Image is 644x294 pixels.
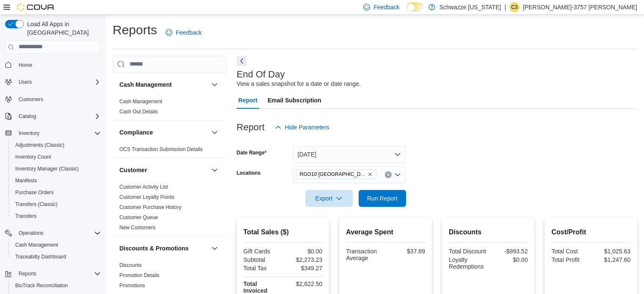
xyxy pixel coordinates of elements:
[243,256,281,263] div: Subtotal
[285,265,322,272] div: $349.27
[15,77,35,87] button: Users
[449,227,528,237] h2: Discounts
[2,59,104,71] button: Home
[551,227,630,237] h2: Cost/Profit
[19,62,32,69] span: Home
[285,280,322,287] div: $2,622.50
[119,224,155,231] span: New Customers
[119,225,155,231] a: New Customers
[15,228,47,238] button: Operations
[15,128,101,138] span: Inventory
[511,2,517,12] span: C3
[12,176,40,186] a: Manifests
[119,109,158,115] a: Cash Out Details
[119,244,188,253] h3: Discounts & Promotions
[243,248,281,255] div: Gift Cards
[12,199,61,209] a: Transfers (Classic)
[2,76,104,88] button: Users
[300,170,366,179] span: RGO10 [GEOGRAPHIC_DATA]
[162,24,205,41] a: Feedback
[12,252,69,262] a: Traceabilty Dashboard
[113,260,227,294] div: Discounts & Promotions
[12,240,61,250] a: Cash Management
[373,3,399,11] span: Feedback
[19,96,43,103] span: Customers
[119,214,158,220] a: Customer Queue
[119,194,174,200] a: Customer Loyalty Points
[113,182,227,236] div: Customer
[15,111,39,121] button: Catalog
[2,268,104,280] button: Reports
[119,80,172,89] h3: Cash Management
[237,149,267,156] label: Date Range
[113,144,227,158] div: Compliance
[490,248,528,255] div: -$993.52
[237,80,361,88] div: View a sales snapshot for a date or date range.
[8,187,104,198] button: Purchase Orders
[119,283,145,289] a: Promotions
[12,187,101,198] span: Purchase Orders
[593,256,630,263] div: $1,247.60
[176,28,202,37] span: Feedback
[15,94,47,104] a: Customers
[119,98,162,105] span: Cash Management
[293,146,406,163] button: [DATE]
[119,166,208,174] button: Customer
[406,3,424,11] input: Dark Mode
[15,177,37,184] span: Manifests
[119,204,182,211] span: Customer Purchase History
[15,213,36,220] span: Transfers
[490,256,528,263] div: $0.00
[12,211,40,221] a: Transfers
[12,187,57,198] a: Purchase Orders
[12,176,101,186] span: Manifests
[385,171,392,178] button: Clear input
[15,128,43,138] button: Inventory
[271,119,333,136] button: Hide Parameters
[8,198,104,210] button: Transfers (Classic)
[367,194,398,203] span: Run Report
[119,80,208,89] button: Cash Management
[8,239,104,251] button: Cash Management
[285,248,322,255] div: $0.00
[210,127,220,137] button: Compliance
[237,122,265,132] h3: Report
[17,3,55,11] img: Cova
[119,272,160,278] a: Promotion Details
[551,256,589,263] div: Total Profit
[12,211,101,221] span: Transfers
[119,282,145,289] span: Promotions
[8,251,104,263] button: Traceabilty Dashboard
[119,146,203,152] a: OCS Transaction Submission Details
[12,252,101,262] span: Traceabilty Dashboard
[119,108,158,115] span: Cash Out Details
[15,60,101,70] span: Home
[15,60,36,70] a: Home
[15,189,54,196] span: Purchase Orders
[238,92,257,109] span: Report
[119,214,158,221] span: Customer Queue
[449,248,486,255] div: Total Discount
[210,80,220,90] button: Cash Management
[19,270,36,277] span: Reports
[15,77,101,87] span: Users
[237,170,261,176] label: Locations
[12,140,101,150] span: Adjustments (Classic)
[12,152,101,162] span: Inventory Count
[243,265,281,272] div: Total Tax
[12,140,68,150] a: Adjustments (Classic)
[119,194,174,201] span: Customer Loyalty Points
[406,11,407,12] span: Dark Mode
[119,99,162,104] a: Cash Management
[119,128,153,137] h3: Compliance
[8,280,104,291] button: BioTrack Reconciliation
[15,228,101,238] span: Operations
[509,2,520,12] div: Christopher-3757 Gonzalez
[113,22,157,38] h1: Reports
[15,165,79,172] span: Inventory Manager (Classic)
[15,201,58,208] span: Transfers (Classic)
[296,170,376,179] span: RGO10 Santa Fe
[15,253,66,260] span: Traceabilty Dashboard
[15,142,64,148] span: Adjustments (Classic)
[285,256,322,263] div: $2,273.23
